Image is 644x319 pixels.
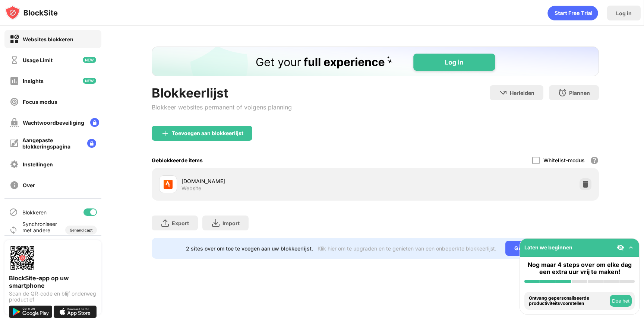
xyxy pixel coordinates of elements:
[181,185,201,192] div: Website
[172,220,189,226] div: Export
[529,296,608,306] div: Ontvang gepersonaliseerde productiviteitsvoorstellen
[9,208,18,217] img: blocking-icon.svg
[318,245,496,252] div: Klik hier om te upgraden en te genieten van een onbeperkte blokkeerlijst.
[83,57,96,63] img: new-icon.svg
[186,245,313,252] div: 2 sites over om toe te voegen aan uw blokkeerlijst.
[569,90,590,96] div: Plannen
[23,182,35,188] div: Over
[70,228,92,232] div: Gehandicapt
[10,139,19,148] img: customize-block-page-off.svg
[9,245,36,271] img: options-page-qr-code.png
[152,85,292,101] div: Blokkeerlijst
[10,160,19,169] img: settings-off.svg
[23,78,44,84] div: Insights
[9,274,97,289] div: BlockSite-app op uw smartphone
[87,139,96,148] img: lock-menu.svg
[83,78,96,84] img: new-icon.svg
[510,90,534,96] div: Herleiden
[505,241,564,256] div: GA ONBEPERKT
[23,119,84,126] div: Wachtwoordbeveiliging
[22,221,61,240] div: Synchroniseer met andere apparaten
[23,36,73,42] div: Websites blokkeren
[543,157,585,163] div: Whitelist-modus
[10,76,19,86] img: insights-off.svg
[54,306,97,318] img: download-on-the-app-store.svg
[547,6,598,20] div: animation
[181,177,375,185] div: [DOMAIN_NAME]
[5,5,58,20] img: logo-blocksite.svg
[9,306,52,318] img: get-it-on-google-play.svg
[524,244,572,251] div: Laten we beginnen
[10,118,19,127] img: password-protection-off.svg
[152,47,599,76] iframe: Banner
[616,10,632,16] div: Log in
[22,209,47,216] div: Blokkeren
[164,180,173,189] img: favicons
[23,57,53,63] div: Usage Limit
[627,244,635,251] img: omni-setup-toggle.svg
[23,99,57,105] div: Focus modus
[10,181,19,190] img: about-off.svg
[23,161,53,168] div: Instellingen
[90,118,99,127] img: lock-menu.svg
[152,157,203,163] div: Geblokkeerde items
[610,295,632,307] button: Doe het
[152,103,292,111] div: Blokkeer websites permanent of volgens planning
[10,35,19,44] img: block-on.svg
[9,226,18,235] img: sync-icon.svg
[9,291,97,303] div: Scan de QR-code en blijf onderweg productief
[172,130,243,136] div: Toevoegen aan blokkeerlijst
[222,220,240,226] div: Import
[10,55,19,65] img: time-usage-off.svg
[10,97,19,106] img: focus-off.svg
[524,261,635,275] div: Nog maar 4 steps over om elke dag een extra uur vrij te maken!
[617,244,624,251] img: eye-not-visible.svg
[22,137,81,150] div: Aangepaste blokkeringspagina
